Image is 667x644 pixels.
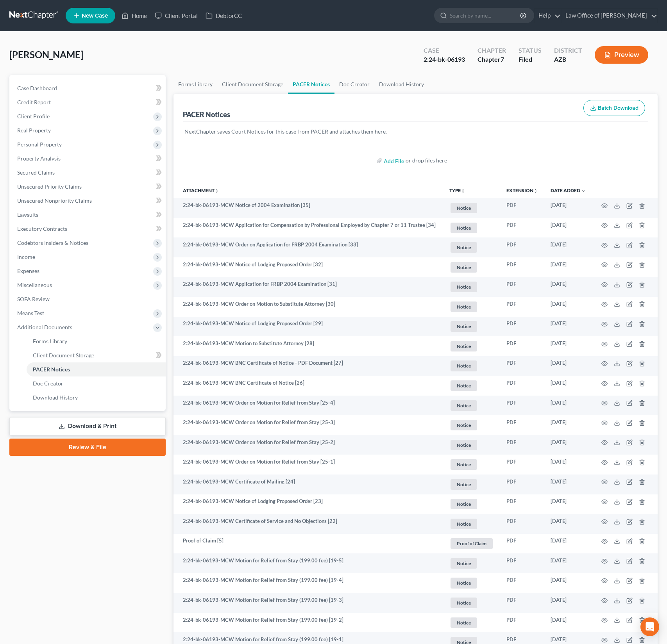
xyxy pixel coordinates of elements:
span: Notice [451,360,477,371]
td: Proof of Claim [5] [173,534,443,554]
td: 2:24-bk-06193-MCW Order on Motion for Relief from Stay [25-2] [173,435,443,455]
a: Notice [449,300,494,313]
td: 2:24-bk-06193-MCW Application for FRBP 2004 Examination [31] [173,277,443,297]
td: 2:24-bk-06193-MCW Motion for Relief from Stay (199.00 fee) [19-3] [173,593,443,613]
td: [DATE] [544,475,592,494]
a: Download History [27,391,166,405]
span: Notice [451,380,477,391]
span: Notice [451,282,477,292]
span: Client Document Storage [33,352,94,359]
a: Unsecured Nonpriority Claims [11,194,166,208]
span: Notice [451,519,477,529]
div: District [554,46,582,55]
span: Doc Creator [33,380,63,387]
span: Credit Report [17,99,51,105]
td: PDF [500,534,544,554]
a: Client Document Storage [217,75,288,94]
span: Means Test [17,310,44,316]
td: 2:24-bk-06193-MCW Motion for Relief from Stay (199.00 fee) [19-4] [173,573,443,593]
td: [DATE] [544,237,592,257]
span: Codebtors Insiders & Notices [17,239,88,246]
a: Notice [449,419,494,432]
div: 2:24-bk-06193 [424,55,465,64]
a: Notice [449,280,494,293]
div: Chapter [477,55,506,64]
span: Expenses [17,268,39,274]
a: Notice [449,379,494,392]
span: Notice [451,459,477,470]
i: expand_more [581,189,586,193]
i: unfold_more [215,189,219,193]
span: Case Dashboard [17,85,57,91]
a: Extensionunfold_more [506,187,538,193]
span: Notice [451,321,477,332]
a: Client Portal [151,9,202,23]
td: 2:24-bk-06193-MCW Order on Motion for Relief from Stay [25-3] [173,415,443,435]
td: 2:24-bk-06193-MCW Application for Compensation by Professional Employed by Chapter 7 or 11 Truste... [173,218,443,238]
p: NextChapter saves Court Notices for this case from PACER and attaches them here. [184,128,647,136]
td: PDF [500,415,544,435]
td: PDF [500,475,544,494]
span: Download History [33,394,78,401]
td: [DATE] [544,415,592,435]
td: [DATE] [544,257,592,277]
span: Lawsuits [17,211,38,218]
td: [DATE] [544,514,592,534]
span: Income [17,253,35,260]
a: Notice [449,596,494,609]
span: Notice [451,420,477,430]
span: SOFA Review [17,296,50,302]
a: Attachmentunfold_more [183,187,219,193]
td: PDF [500,336,544,356]
span: Notice [451,262,477,273]
a: Review & File [9,439,166,456]
a: Notice [449,340,494,353]
td: PDF [500,396,544,416]
td: 2:24-bk-06193-MCW Notice of Lodging Proposed Order [23] [173,494,443,514]
div: Open Intercom Messenger [640,617,659,636]
span: Notice [451,242,477,253]
a: Doc Creator [334,75,374,94]
a: Doc Creator [27,376,166,391]
button: Preview [595,46,648,64]
td: PDF [500,257,544,277]
span: Notice [451,598,477,608]
td: [DATE] [544,593,592,613]
a: Notice [449,616,494,629]
span: Notice [451,617,477,628]
span: Notice [451,499,477,509]
span: Personal Property [17,141,62,148]
td: 2:24-bk-06193-MCW BNC Certificate of Notice [26] [173,376,443,396]
td: 2:24-bk-06193-MCW Order on Application for FRBP 2004 Examination [33] [173,237,443,257]
span: PACER Notices [33,366,70,373]
span: Additional Documents [17,324,72,330]
td: [DATE] [544,435,592,455]
td: PDF [500,514,544,534]
td: PDF [500,573,544,593]
span: Property Analysis [17,155,61,162]
a: Notice [449,498,494,510]
td: 2:24-bk-06193-MCW Order on Motion for Relief from Stay [25-4] [173,396,443,416]
a: Executory Contracts [11,222,166,236]
a: PACER Notices [288,75,334,94]
div: PACER Notices [183,110,230,119]
span: Notice [451,400,477,411]
a: Notice [449,261,494,274]
a: Secured Claims [11,166,166,180]
a: Forms Library [27,334,166,348]
td: PDF [500,494,544,514]
td: 2:24-bk-06193-MCW Motion for Relief from Stay (199.00 fee) [19-5] [173,553,443,573]
span: Miscellaneous [17,282,52,288]
span: Notice [451,203,477,213]
span: Executory Contracts [17,225,67,232]
td: [DATE] [544,218,592,238]
a: Notice [449,241,494,254]
a: Download History [374,75,429,94]
span: Notice [451,479,477,490]
span: New Case [82,13,108,19]
div: Filed [519,55,542,64]
td: PDF [500,277,544,297]
td: PDF [500,356,544,376]
span: 7 [501,55,504,63]
a: Notice [449,320,494,333]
